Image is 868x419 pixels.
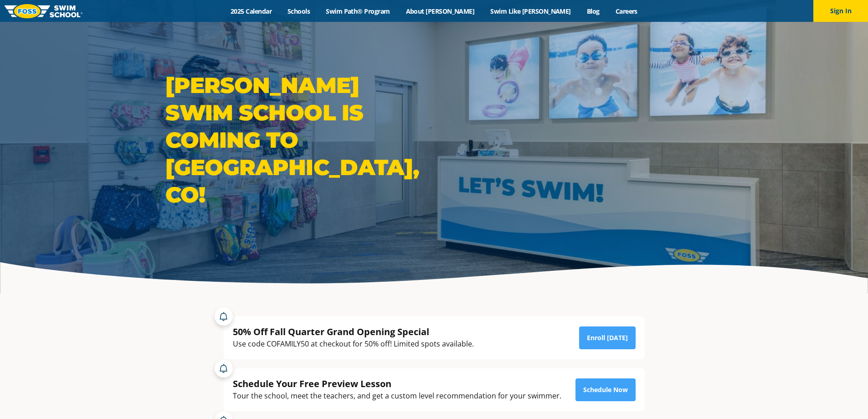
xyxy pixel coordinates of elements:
[165,72,430,208] h1: [PERSON_NAME] Swim School is coming to [GEOGRAPHIC_DATA], CO!
[233,326,474,338] div: 50% Off Fall Quarter Grand Opening Special
[398,7,483,16] a: About [PERSON_NAME]
[223,7,280,16] a: 2025 Calendar
[318,7,398,16] a: Swim Path® Program
[483,7,579,16] a: Swim Like [PERSON_NAME]
[607,7,645,16] a: Careers
[233,338,474,350] div: Use code COFAMILY50 at checkout for 50% off! Limited spots available.
[280,7,318,16] a: Schools
[575,378,636,401] a: Schedule Now
[5,4,82,18] img: FOSS Swim School Logo
[579,7,607,16] a: Blog
[579,326,636,349] a: Enroll [DATE]
[233,378,561,390] div: Schedule Your Free Preview Lesson
[233,390,561,402] div: Tour the school, meet the teachers, and get a custom level recommendation for your swimmer.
